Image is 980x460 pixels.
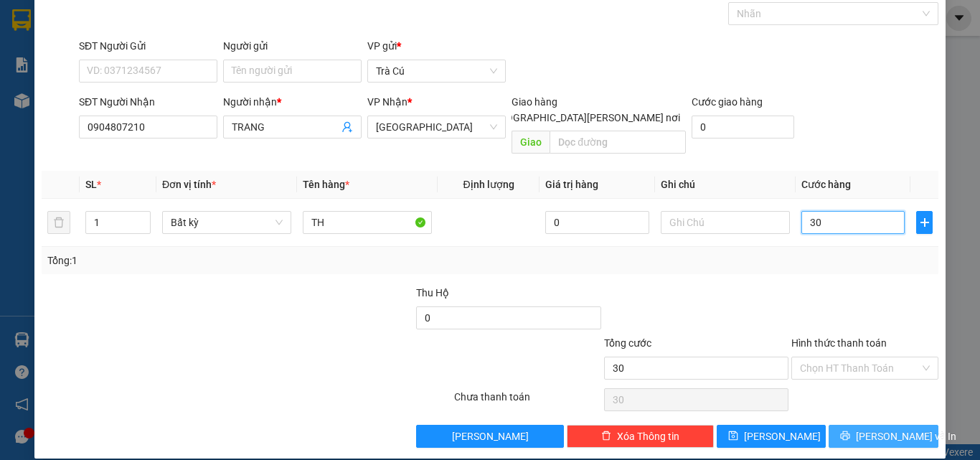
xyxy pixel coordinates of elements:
[303,179,349,190] span: Tên hàng
[717,425,826,448] button: save[PERSON_NAME]
[550,131,686,154] input: Dọc đường
[617,428,679,444] span: Xóa Thông tin
[303,211,432,234] input: VD: Bàn, Ghế
[416,287,449,299] span: Thu Hộ
[223,38,362,54] div: Người gửi
[545,179,598,190] span: Giá trị hàng
[601,431,611,442] span: delete
[47,253,380,268] div: Tổng: 1
[79,38,217,54] div: SĐT Người Gửi
[916,211,933,234] button: plus
[452,428,529,444] span: [PERSON_NAME]
[801,179,851,190] span: Cước hàng
[917,217,932,228] span: plus
[453,389,603,414] div: Chưa thanh toán
[512,96,557,108] span: Giao hàng
[655,171,796,199] th: Ghi chú
[484,110,686,126] span: [GEOGRAPHIC_DATA][PERSON_NAME] nơi
[744,428,821,444] span: [PERSON_NAME]
[79,94,217,110] div: SĐT Người Nhận
[856,428,956,444] span: [PERSON_NAME] và In
[545,211,649,234] input: 0
[728,431,738,442] span: save
[840,431,850,442] span: printer
[367,38,506,54] div: VP gửi
[376,60,497,82] span: Trà Cú
[829,425,938,448] button: printer[PERSON_NAME] và In
[692,96,763,108] label: Cước giao hàng
[692,116,794,139] input: Cước giao hàng
[463,179,514,190] span: Định lượng
[341,121,353,133] span: user-add
[162,179,216,190] span: Đơn vị tính
[367,96,407,108] span: VP Nhận
[376,116,497,138] span: Sài Gòn
[171,212,283,233] span: Bất kỳ
[47,211,70,234] button: delete
[604,337,651,349] span: Tổng cước
[661,211,790,234] input: Ghi Chú
[416,425,563,448] button: [PERSON_NAME]
[223,94,362,110] div: Người nhận
[85,179,97,190] span: SL
[567,425,714,448] button: deleteXóa Thông tin
[791,337,887,349] label: Hình thức thanh toán
[512,131,550,154] span: Giao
